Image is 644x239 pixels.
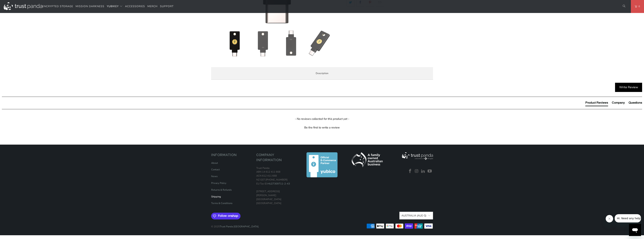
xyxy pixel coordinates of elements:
img: Trust Panda Australia [4,2,42,10]
div: Product Reviews [585,101,608,105]
img: Security Key C (NFC) by Yubico - Trust Panda [250,30,276,57]
img: Security Key C (NFC) by Yubico - Trust Panda [306,30,332,57]
a: Shipping [211,195,221,198]
iframe: Close message [606,215,613,222]
a: Encrypted Storage [42,2,73,11]
iframe: Message from company [615,214,641,222]
a: Trust Panda Australia on LinkedIn [420,169,426,174]
a: Merch [147,2,158,11]
span: YubiKey [107,5,119,8]
span: 0 [637,4,640,8]
a: Privacy Policy [211,181,226,185]
a: Mission Darkness [76,2,104,11]
span: Accessories [125,5,145,8]
a: Trust Panda Australia on YouTube [427,169,433,174]
summary: YubiKey [107,2,123,11]
a: Returns & Refunds [211,188,232,192]
div: Questions [629,101,642,105]
a: Trust Panda Australia on Instagram [414,169,419,174]
a: About [211,161,218,165]
a: Accessories [125,2,145,11]
span: Mission Darkness [76,5,104,8]
div: Write Review [615,83,642,92]
a: Terms & Conditions [211,202,232,205]
label: Description [211,67,433,80]
span: Hi. Need any help? [2,3,27,6]
a: Trust Panda [GEOGRAPHIC_DATA] [220,225,259,228]
em: - No reviews collected for this product yet - [295,117,349,121]
a: Contact [211,168,220,171]
iframe: Reviews Widget [347,13,433,25]
div: Company [612,101,625,105]
iframe: Button to launch messaging window [629,224,641,236]
a: HU27309711-2-43 [268,182,290,185]
div: Reviews Tabs [585,101,642,108]
div: Be the first to write a review [304,126,340,130]
a: Support [160,2,174,11]
a: Trust Panda Australia on Facebook [407,169,413,174]
a: News [211,175,218,178]
span: Merch [147,5,158,8]
button: Australia (AUD $) [399,212,433,219]
img: Security Key C (NFC) by Yubico - Trust Panda [221,30,248,57]
span: Support [160,5,174,8]
p: © 2025 . [211,221,259,229]
img: Security Key C (NFC) by Yubico - Trust Panda [278,30,304,57]
div: Be the first to write a review [2,125,642,130]
span: Encrypted Storage [42,5,73,8]
p: Trust Panda ABN 14 612 411 668 ACN 612 411 668 NZ GST [PHONE_NUMBER] EU Tax ID: [STREET_ADDRESS][... [256,166,298,205]
nav: Translation missing: en.navigation.header.main_nav [42,2,174,11]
